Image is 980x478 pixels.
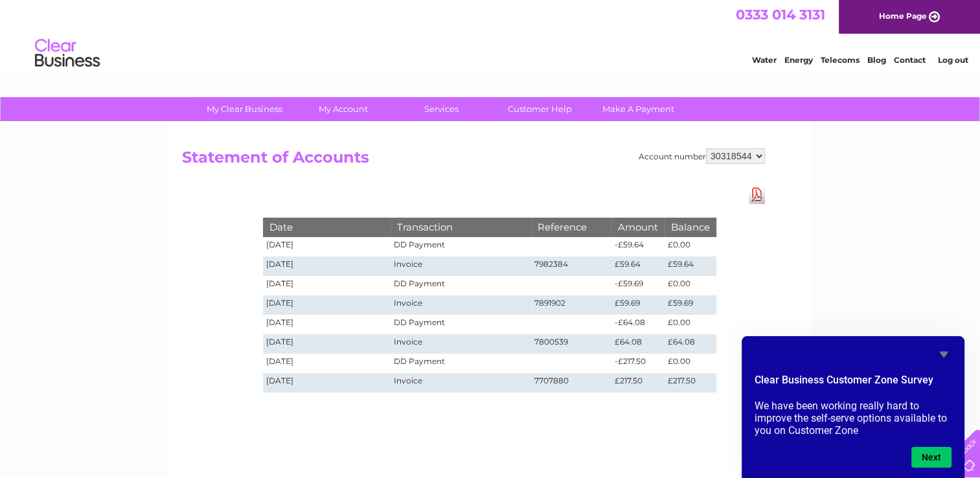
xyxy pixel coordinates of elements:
[937,55,968,65] a: Log out
[391,218,530,236] th: Transaction
[263,334,391,354] td: [DATE]
[185,7,797,63] div: Clear Business is a trading name of Verastar Limited (registered in [GEOGRAPHIC_DATA] No. 3667643...
[263,315,391,334] td: [DATE]
[664,354,716,373] td: £0.00
[182,148,765,173] h2: Statement of Accounts
[391,334,530,354] td: Invoice
[531,295,611,315] td: 7891902
[755,400,952,437] p: We have been working really hard to improve the self-serve options available to you on Customer Zone
[736,6,825,23] a: 0333 014 3131
[611,256,664,276] td: £59.64
[664,218,716,236] th: Balance
[531,373,611,393] td: 7707880
[531,218,611,236] th: Reference
[752,55,777,65] a: Water
[391,237,530,256] td: DD Payment
[263,218,391,236] th: Date
[585,97,692,121] a: Make A Payment
[611,276,664,295] td: -£59.69
[531,256,611,276] td: 7982384
[867,55,886,65] a: Blog
[611,334,664,354] td: £64.08
[664,237,716,256] td: £0.00
[664,276,716,295] td: £0.00
[611,237,664,256] td: -£59.64
[263,237,391,256] td: [DATE]
[34,34,100,73] img: logo.png
[290,97,396,121] a: My Account
[664,256,716,276] td: £59.64
[391,373,530,393] td: Invoice
[391,354,530,373] td: DD Payment
[391,315,530,334] td: DD Payment
[391,295,530,315] td: Invoice
[263,354,391,373] td: [DATE]
[391,256,530,276] td: Invoice
[611,315,664,334] td: -£64.08
[911,447,952,468] button: Next question
[611,354,664,373] td: -£217.50
[639,148,765,164] div: Account number
[664,295,716,315] td: £59.69
[263,276,391,295] td: [DATE]
[191,97,298,121] a: My Clear Business
[611,295,664,315] td: £59.69
[263,256,391,276] td: [DATE]
[755,347,952,468] div: Clear Business Customer Zone Survey
[263,295,391,315] td: [DATE]
[894,55,926,65] a: Contact
[755,372,952,394] h2: Clear Business Customer Zone Survey
[664,334,716,354] td: £64.08
[664,315,716,334] td: £0.00
[749,185,765,204] a: Download Pdf
[531,334,611,354] td: 7800539
[611,373,664,393] td: £217.50
[664,373,716,393] td: £217.50
[821,55,860,65] a: Telecoms
[486,97,593,121] a: Customer Help
[263,373,391,393] td: [DATE]
[936,347,952,362] button: Hide survey
[611,218,664,236] th: Amount
[388,97,495,121] a: Services
[391,276,530,295] td: DD Payment
[784,55,813,65] a: Energy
